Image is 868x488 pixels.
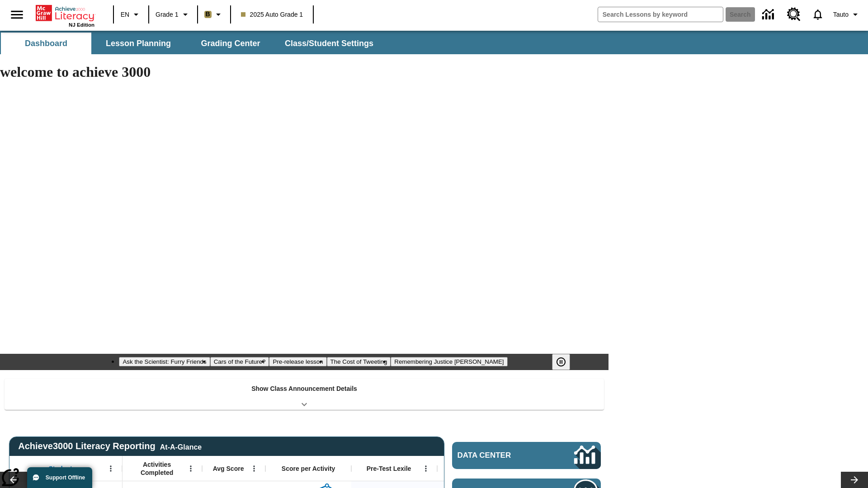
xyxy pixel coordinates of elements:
[419,462,433,475] button: Open Menu
[285,38,373,49] span: Class/Student Settings
[830,6,864,23] button: Profile/Settings
[69,22,94,28] span: NJ Edition
[278,33,381,54] button: Class/Student Settings
[282,465,335,473] span: Score per Activity
[27,467,92,488] button: Support Offline
[93,33,184,54] button: Lesson Planning
[251,384,357,394] p: Show Class Announcement Details
[156,10,179,19] span: Grade 1
[25,38,67,49] span: Dashboard
[782,2,806,27] a: Resource Center, Will open in new tab
[1,33,91,54] button: Dashboard
[104,462,118,475] button: Open Menu
[121,10,129,19] span: EN
[552,354,579,370] div: Pause
[106,38,171,49] span: Lesson Planning
[391,357,507,366] button: Slide 5 Remembering Justice O'Connor
[806,3,830,26] a: Notifications
[201,6,227,23] button: Boost Class color is light brown. Change class color
[46,474,85,481] span: Support Offline
[49,465,72,473] span: Student
[36,4,94,22] a: Home
[458,451,543,460] span: Data Center
[184,462,198,475] button: Open Menu
[4,1,30,28] button: Open side menu
[119,357,210,366] button: Slide 1 Ask the Scientist: Furry Friends
[201,38,260,49] span: Grading Center
[841,472,868,488] button: Lesson carousel, Next
[213,465,244,473] span: Avg Score
[367,465,411,473] span: Pre-Test Lexile
[757,2,782,27] a: Data Center
[210,357,269,366] button: Slide 2 Cars of the Future?
[152,6,194,23] button: Grade: Grade 1, Select a grade
[206,9,210,20] span: B
[185,33,276,54] button: Grading Center
[552,354,570,370] button: Pause
[36,3,94,28] div: Home
[247,462,261,475] button: Open Menu
[241,10,303,19] span: 2025 Auto Grade 1
[452,442,601,469] a: Data Center
[127,460,187,477] span: Activities Completed
[5,379,604,410] div: Show Class Announcement Details
[833,10,849,19] span: Tauto
[327,357,391,366] button: Slide 4 The Cost of Tweeting
[269,357,326,366] button: Slide 3 Pre-release lesson
[160,441,202,451] div: At-A-Glance
[18,441,202,451] span: Achieve3000 Literacy Reporting
[598,7,723,22] input: search field
[117,6,146,23] button: Language: EN, Select a language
